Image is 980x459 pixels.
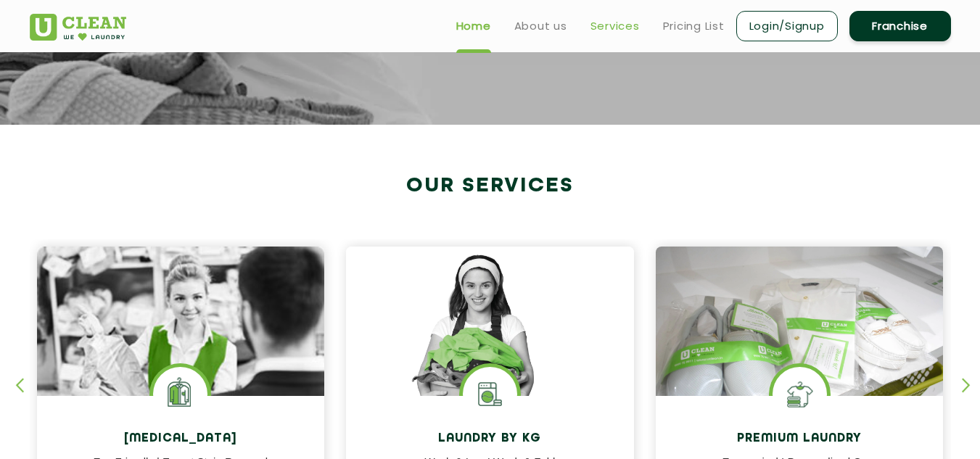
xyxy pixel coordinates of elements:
[667,432,933,446] h4: Premium Laundry
[590,17,640,35] a: Services
[463,367,517,421] img: laundry washing machine
[456,17,491,35] a: Home
[656,247,944,438] img: laundry done shoes and clothes
[849,11,951,41] a: Franchise
[30,174,951,198] h2: Our Services
[30,14,126,41] img: UClean Laundry and Dry Cleaning
[48,432,314,446] h4: [MEDICAL_DATA]
[663,17,725,35] a: Pricing List
[773,367,827,421] img: Shoes Cleaning
[346,247,634,438] img: a girl with laundry basket
[736,11,838,41] a: Login/Signup
[514,17,567,35] a: About us
[357,432,623,446] h4: Laundry by Kg
[153,367,207,421] img: Laundry Services near me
